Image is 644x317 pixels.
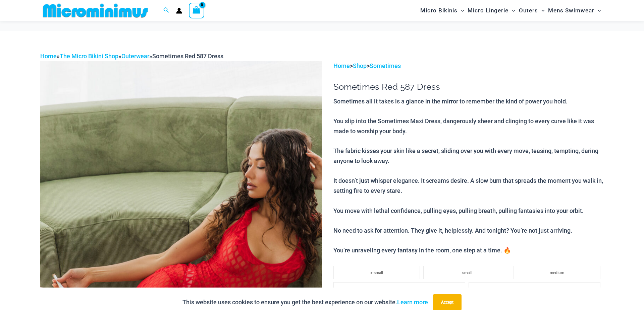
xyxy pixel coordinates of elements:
[519,2,538,19] span: Outers
[333,96,604,255] p: Sometimes all it takes is a glance in the mirror to remember the kind of power you hold. You slip...
[508,2,515,19] span: Menu Toggle
[189,3,204,18] a: View Shopping Cart, empty
[458,2,464,19] span: Menu Toggle
[163,6,169,15] a: Search icon link
[333,266,420,279] li: x-small
[546,2,603,19] a: Mens SwimwearMenu ToggleMenu Toggle
[333,282,465,296] li: large
[469,282,600,296] li: x-large
[468,2,508,19] span: Micro Lingerie
[517,2,546,19] a: OutersMenu ToggleMenu Toggle
[420,2,458,19] span: Micro Bikinis
[594,2,601,19] span: Menu Toggle
[548,2,594,19] span: Mens Swimwear
[538,2,545,19] span: Menu Toggle
[423,266,510,279] li: small
[395,287,404,292] span: large
[353,62,367,69] a: Shop
[182,297,428,307] p: This website uses cookies to ensure you get the best experience on our website.
[333,61,604,71] p: > >
[60,53,118,60] a: The Micro Bikini Shop
[176,8,182,14] a: Account icon link
[433,294,462,310] button: Accept
[121,53,149,60] a: Outerwear
[40,53,57,60] a: Home
[462,270,472,275] span: small
[333,82,604,92] h1: Sometimes Red 587 Dress
[550,270,564,275] span: medium
[40,3,151,18] img: MM SHOP LOGO FLAT
[418,1,604,20] nav: Site Navigation
[528,287,540,292] span: x-large
[466,2,517,19] a: Micro LingerieMenu ToggleMenu Toggle
[514,266,600,279] li: medium
[370,62,401,69] a: Sometimes
[370,270,383,275] span: x-small
[152,53,223,60] span: Sometimes Red 587 Dress
[419,2,466,19] a: Micro BikinisMenu ToggleMenu Toggle
[333,62,350,69] a: Home
[40,53,223,60] span: » » »
[397,299,428,306] a: Learn more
